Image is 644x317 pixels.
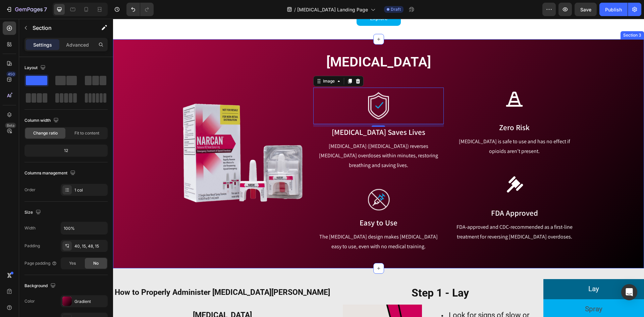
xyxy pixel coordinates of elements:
img: gempages_491222232517837627-63a38363-1ef2-42f7-a5ce-d6c95226274e.png [253,168,279,194]
p: [MEDICAL_DATA] is safe to use and has no effect if opioids aren’t present. [337,118,466,138]
p: Spray [472,284,489,297]
button: Save [575,3,597,16]
span: Draft [391,6,401,12]
p: 7 [44,5,47,13]
div: 450 [6,71,16,77]
strong: How to Properly Administer [MEDICAL_DATA][PERSON_NAME][MEDICAL_DATA] [2,269,217,301]
p: Easy to Use [201,199,330,209]
iframe: Design area [113,19,644,317]
div: Column width [24,116,60,125]
div: Layout [24,63,47,72]
span: No [93,260,99,266]
span: Change ratio [33,130,58,136]
p: Settings [33,41,52,48]
div: 12 [26,146,106,155]
button: 7 [3,3,50,16]
div: Section 3 [509,13,530,19]
div: Image [209,59,223,65]
div: Order [24,187,36,193]
div: Undo/Redo [126,3,154,16]
p: Lay [475,264,486,277]
div: Columns management [24,169,77,178]
p: Advanced [66,41,89,48]
div: Gradient [74,299,106,305]
span: / [294,6,296,13]
p: FDA-approved and CDC-recommended as a first-line treatment for reversing [MEDICAL_DATA] overdoses. [337,204,466,223]
p: Section [33,24,88,32]
p: Zero Risk [337,104,466,114]
div: Beta [5,123,16,128]
span: [MEDICAL_DATA] Landing Page [297,6,368,13]
strong: Step 1 - Lay [299,268,356,280]
div: Width [24,225,36,231]
p: FDA Approved [337,190,466,200]
div: Publish [605,6,622,13]
div: Open Intercom Messenger [621,284,637,300]
span: Fit to content [74,130,99,136]
div: Page padding [24,260,57,266]
div: Size [24,208,42,217]
div: Color [24,298,35,304]
div: 40, 15, 48, 15 [74,243,106,249]
span: Yes [69,260,76,266]
input: Auto [61,222,107,234]
p: [MEDICAL_DATA] Saves Lives [201,109,330,119]
div: Padding [24,243,40,249]
div: Background [24,281,57,290]
img: gempages_491222232517837627-37bf25e4-2833-4563-a953-868210d50bb2.png [249,69,282,105]
span: Save [580,7,591,12]
button: Publish [599,3,628,16]
div: 1 col [74,187,106,193]
p: The [MEDICAL_DATA] design makes [MEDICAL_DATA] easy to use, even with no medical training. [201,213,330,233]
p: [MEDICAL_DATA] ([MEDICAL_DATA]) reverses [MEDICAL_DATA] overdoses within minutes, restoring breat... [201,123,330,152]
